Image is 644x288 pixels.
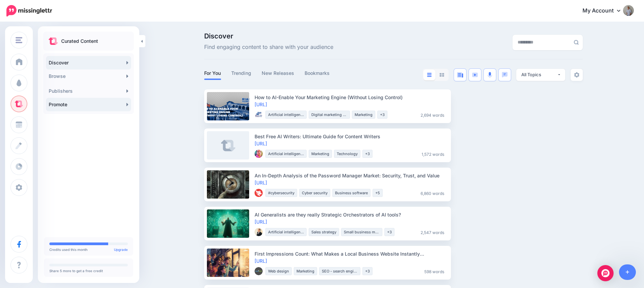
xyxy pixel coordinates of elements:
[299,189,330,197] li: Cyber security
[384,228,395,236] li: +3
[487,72,492,78] img: microphone.png
[574,72,579,78] img: settings-grey.png
[309,150,332,158] li: Marketing
[255,211,447,218] div: AI Generalists are they really Strategic Orchestrators of AI tools?
[418,228,447,236] li: 2,547 words
[46,56,131,69] a: Discover
[255,94,447,101] div: How to AI-Enable Your Marketing Engine (Without Losing Control)
[265,228,307,236] li: Artificial intelligence
[362,150,373,158] li: +3
[319,267,360,275] li: SEO - search engine optimization
[255,267,263,275] img: 53345277_2282236678712445_2000443982332559360_n-bsa95600_thumb.png
[255,141,267,146] a: [URL]
[46,98,131,111] a: Promote
[309,111,350,119] li: Digital marketing strategy
[204,33,333,39] span: Discover
[265,267,292,275] li: Web design
[265,111,307,119] li: Artificial intelligence
[574,40,579,45] img: search-grey-6.png
[255,219,267,225] a: [URL]
[502,72,508,78] img: chat-square-blue.png
[255,150,263,158] img: Q4V7QUO4NL7KLF7ETPAEVJZD8V2L8K9O_thumb.jpg
[262,69,294,77] a: New Releases
[373,189,383,197] li: +5
[255,111,263,119] img: 74400927_2541562552624184_6518002996444397568_n-bsa92563_thumb.png
[427,73,432,77] img: list-blue.png
[472,73,478,77] img: video-blue.png
[16,37,22,43] img: menu.png
[576,3,634,19] a: My Account
[377,111,387,119] li: +3
[49,37,58,45] img: curate.png
[516,69,565,81] button: All Topics
[255,228,263,236] img: W3UT4SDDERV1KOG75M69L2B4XIRA5FBU_thumb.jpg
[362,267,373,275] li: +3
[418,111,447,119] li: 2,694 words
[255,189,263,197] img: picture-bsa81095_thumb.png
[46,84,131,98] a: Publishers
[255,172,447,179] div: An In-Depth Analysis of the Password Manager Market: Security, Trust, and Value
[341,228,382,236] li: Small business marketing
[204,69,221,77] a: For You
[457,72,463,78] img: article-blue.png
[255,102,267,107] a: [URL]
[255,250,447,257] div: First Impressions Count: What Makes a Local Business Website Instantly Trustworthy?
[521,71,557,78] div: All Topics
[294,267,317,275] li: Marketing
[352,111,375,119] li: Marketing
[46,69,131,83] a: Browse
[419,150,447,158] li: 1,572 words
[255,133,447,140] div: Best Free AI Writers: Ultimate Guide for Content Writers
[231,69,252,77] a: Trending
[309,228,339,236] li: Sales strategy
[597,265,614,281] div: Open Intercom Messenger
[439,73,444,77] img: grid-grey.png
[255,180,267,185] a: [URL]
[422,267,447,275] li: 598 words
[418,189,447,197] li: 6,860 words
[61,37,98,45] p: Curated Content
[265,150,307,158] li: Artificial intelligence
[265,189,297,197] li: #cybersecurity
[6,5,52,17] img: Missinglettr
[305,69,330,77] a: Bookmarks
[204,43,333,52] span: Find engaging content to share with your audience
[332,189,371,197] li: Business software
[255,258,267,264] a: [URL]
[334,150,360,158] li: Technology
